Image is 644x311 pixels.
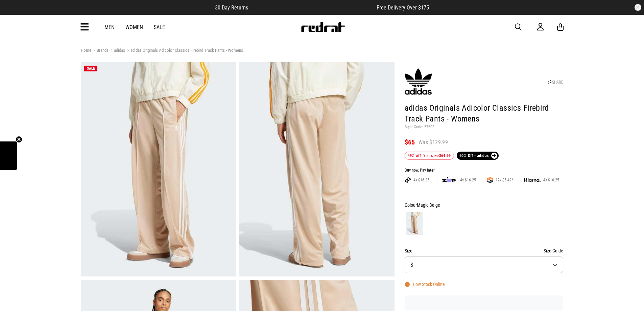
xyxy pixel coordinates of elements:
[125,24,143,30] a: Women
[125,48,243,54] a: adidas Originals Adicolor Classics Firebird Track Pants - Womens
[104,24,115,30] a: Men
[405,138,415,146] span: $65
[442,177,456,183] img: zip
[524,178,541,182] img: KLARNA
[417,202,440,208] span: Magic Beige
[81,48,91,53] a: Home
[419,139,448,146] span: Was $129.99
[405,125,564,130] p: Style Code: 57693
[405,68,432,95] img: adidas
[377,4,429,11] span: Free Delivery Over $175
[405,177,411,183] img: AFTERPAY
[410,262,413,268] span: S
[408,153,421,158] b: 49% off
[541,177,562,183] span: 4x $16.25
[109,48,125,54] a: adidas
[262,4,363,11] iframe: Customer reviews powered by Trustpilot
[405,282,445,287] div: Low Stock Online
[548,80,563,85] a: SHARE
[301,22,345,32] img: Redrat logo
[81,62,236,276] img: Adidas Originals Adicolor Classics Firebird Track Pants - Womens in Beige
[439,153,451,158] b: $64.99
[544,247,563,255] button: Size Guide
[405,247,564,255] div: Size
[154,24,165,30] a: Sale
[239,62,395,276] img: Adidas Originals Adicolor Classics Firebird Track Pants - Womens in Beige
[405,168,564,173] div: Buy now, Pay later.
[405,152,454,160] div: - You save
[405,257,564,273] button: S
[16,136,22,143] button: Close teaser
[411,177,432,183] span: 4x $16.25
[493,177,516,183] span: 12x $5.42*
[91,48,109,54] a: Brands
[405,201,564,209] div: Colour
[405,299,564,306] iframe: Customer reviews powered by Trustpilot
[215,4,248,11] span: 30 Day Returns
[457,152,499,160] a: 50% Off - adidas
[87,66,95,71] span: SALE
[405,103,564,125] h1: adidas Originals Adicolor Classics Firebird Track Pants - Womens
[406,212,423,235] img: Magic Beige
[457,177,479,183] span: 4x $16.25
[487,177,493,183] img: SPLITPAY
